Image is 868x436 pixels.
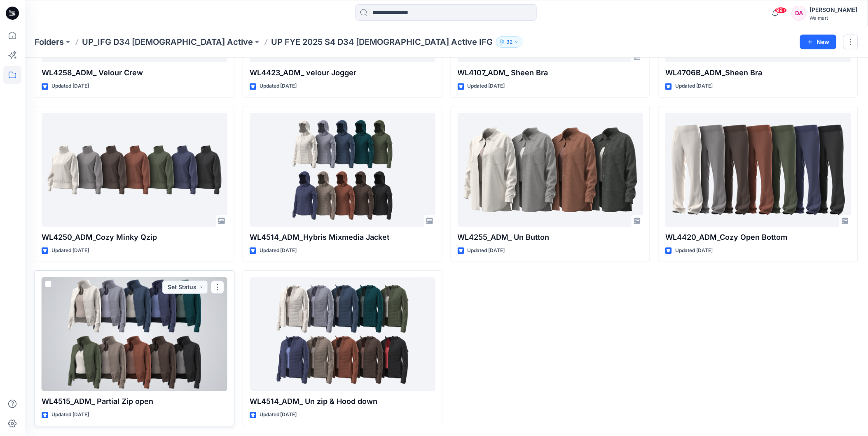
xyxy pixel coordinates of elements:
a: Folders [35,36,64,48]
p: Updated [DATE] [51,82,89,90]
div: [PERSON_NAME] [810,5,858,15]
p: WL4514_ADM_ Un zip & Hood down [250,396,435,407]
p: WL4250_ADM_Cozy Minky Qzip [42,232,227,243]
p: WL4706B_ADM_Sheen Bra [665,67,851,79]
p: Updated [DATE] [260,246,297,255]
p: WL4107_ADM_ Sheen Bra [458,67,643,79]
a: WL4515_ADM_ Partial Zip open [42,277,227,391]
p: UP FYE 2025 S4 D34 [DEMOGRAPHIC_DATA] Active IFG [271,36,493,48]
button: 32 [496,36,523,48]
p: WL4514_ADM_Hybris Mixmedia Jacket [250,232,435,243]
p: Updated [DATE] [260,410,297,419]
div: Walmart [810,15,858,21]
p: WL4423_ADM_ velour Jogger [250,67,435,79]
p: Updated [DATE] [51,246,89,255]
p: WL4258_ADM_ Velour Crew [42,67,227,79]
a: WL4514_ADM_ Un zip & Hood down [250,277,435,391]
a: WL4420_ADM_Cozy Open Bottom [665,113,851,227]
p: Updated [DATE] [675,82,713,90]
p: Updated [DATE] [675,246,713,255]
button: New [800,35,837,49]
div: DA [792,6,807,21]
p: Updated [DATE] [468,246,505,255]
p: Updated [DATE] [51,410,89,419]
p: 32 [506,37,512,46]
span: 99+ [775,7,787,14]
p: Updated [DATE] [260,82,297,90]
p: WL4420_ADM_Cozy Open Bottom [665,232,851,243]
a: WL4255_ADM_ Un Button [458,113,643,227]
a: WL4250_ADM_Cozy Minky Qzip [42,113,227,227]
p: WL4515_ADM_ Partial Zip open [42,396,227,407]
a: UP_IFG D34 [DEMOGRAPHIC_DATA] Active [82,36,253,48]
p: WL4255_ADM_ Un Button [458,232,643,243]
a: WL4514_ADM_Hybris Mixmedia Jacket [250,113,435,227]
p: Updated [DATE] [468,82,505,90]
